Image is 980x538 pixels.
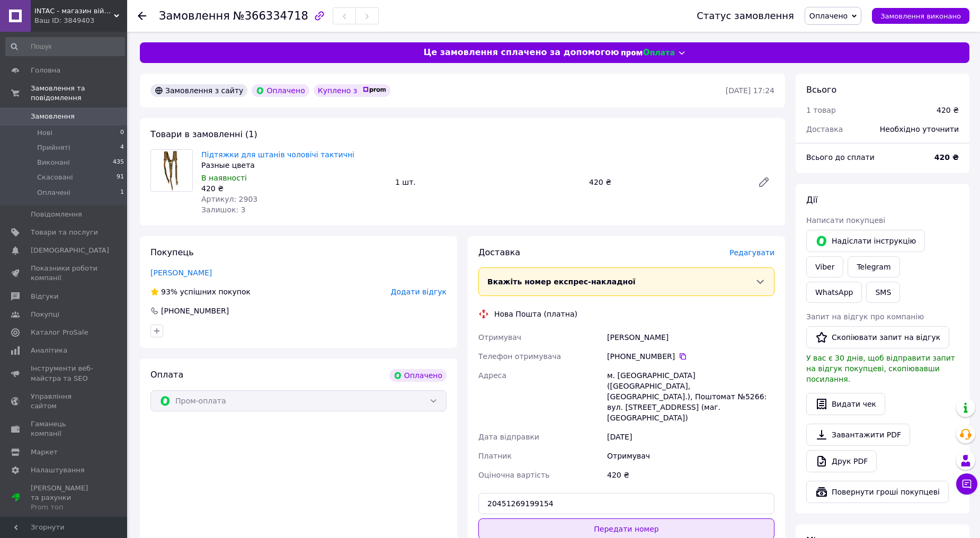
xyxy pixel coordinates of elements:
span: Аналітика [31,346,67,355]
span: 1 товар [806,106,836,114]
a: Viber [806,256,843,277]
span: Доставка [478,247,520,257]
span: 93% [161,288,177,296]
div: Ваш ID: 3849403 [34,16,127,25]
div: [PHONE_NUMBER] [607,351,774,362]
button: Надіслати інструкцію [806,230,925,252]
span: Дії [806,195,817,205]
span: Головна [31,66,60,75]
span: Це замовлення сплачено за допомогою [423,47,619,59]
div: Оплачено [252,84,309,97]
span: Налаштування [31,465,85,475]
div: Повернутися назад [138,11,146,21]
span: Скасовані [37,173,73,182]
div: 420 ₴ [937,105,959,115]
button: Видати чек [806,393,885,415]
span: Прийняті [37,143,70,153]
img: prom [363,87,386,93]
input: Номер експрес-накладної [478,493,774,514]
span: Додати відгук [391,288,447,296]
div: Отримувач [605,446,777,465]
span: INTAC - магазин військово-тактичного спорядження [34,6,114,16]
span: Покупець [150,247,194,257]
span: Редагувати [729,248,774,257]
input: Пошук [5,37,125,56]
span: Оплата [150,370,183,380]
div: Куплено з [314,84,391,97]
span: Повідомлення [31,210,82,219]
span: №366334718 [233,10,308,22]
img: Підтяжки для штанів чоловічі тактичні [157,150,186,191]
span: Адреса [478,371,506,380]
span: Запит на відгук про компанію [806,312,924,321]
span: У вас є 30 днів, щоб відправити запит на відгук покупцеві, скопіювавши посилання. [806,354,955,383]
span: Гаманець компанії [31,419,98,438]
span: Отримувач [478,333,521,342]
div: 1 шт. [391,175,585,190]
span: Замовлення [159,10,230,22]
span: Інструменти веб-майстра та SEO [31,364,98,383]
a: Завантажити PDF [806,424,910,446]
span: 91 [117,173,124,182]
a: [PERSON_NAME] [150,268,212,277]
a: Редагувати [753,172,774,193]
div: Prom топ [31,503,98,512]
a: Підтяжки для штанів чоловічі тактичні [201,150,354,159]
span: Замовлення та повідомлення [31,84,127,103]
span: Доставка [806,125,843,133]
span: 0 [120,128,124,138]
span: Оплачені [37,188,70,198]
span: Покупці [31,310,59,319]
span: Написати покупцеві [806,216,885,225]
time: [DATE] 17:24 [726,86,774,95]
div: 420 ₴ [201,183,387,194]
a: WhatsApp [806,282,862,303]
span: Дата відправки [478,433,539,441]
span: Вкажіть номер експрес-накладної [487,277,636,286]
div: [PERSON_NAME] [605,328,777,347]
a: Telegram [848,256,899,277]
div: 420 ₴ [605,465,777,485]
div: успішних покупок [150,286,251,297]
span: Всього [806,85,836,95]
span: Оціночна вартість [478,471,549,479]
div: [DATE] [605,427,777,446]
span: Показники роботи компанії [31,264,98,283]
button: Чат з покупцем [956,473,977,495]
span: Товари та послуги [31,228,98,237]
span: Всього до сплати [806,153,875,162]
button: Замовлення виконано [872,8,969,24]
div: [PHONE_NUMBER] [160,306,230,316]
div: м. [GEOGRAPHIC_DATA] ([GEOGRAPHIC_DATA], [GEOGRAPHIC_DATA].), Поштомат №5266: вул. [STREET_ADDRES... [605,366,777,427]
b: 420 ₴ [934,153,959,162]
div: Статус замовлення [697,11,794,21]
div: Необхідно уточнити [874,118,965,141]
button: Повернути гроші покупцеві [806,481,949,503]
span: Оплачено [809,12,848,20]
a: Друк PDF [806,450,877,472]
div: Замовлення з сайту [150,84,247,97]
span: 4 [120,143,124,153]
span: Управління сайтом [31,392,98,411]
div: Нова Пошта (платна) [492,309,580,319]
span: Замовлення виконано [880,12,961,20]
span: Відгуки [31,292,58,301]
span: Замовлення [31,112,75,121]
span: В наявності [201,174,247,182]
div: Разные цвета [201,160,387,171]
span: [DEMOGRAPHIC_DATA] [31,246,109,255]
button: SMS [866,282,900,303]
button: Скопіювати запит на відгук [806,326,949,348]
span: Телефон отримувача [478,352,561,361]
span: Артикул: 2903 [201,195,257,203]
div: Оплачено [389,369,447,382]
span: Товари в замовленні (1) [150,129,257,139]
span: 1 [120,188,124,198]
span: Маркет [31,447,58,457]
span: Платник [478,452,512,460]
span: Виконані [37,158,70,167]
span: Каталог ProSale [31,328,88,337]
div: 420 ₴ [585,175,749,190]
span: [PERSON_NAME] та рахунки [31,483,98,513]
span: Залишок: 3 [201,205,246,214]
